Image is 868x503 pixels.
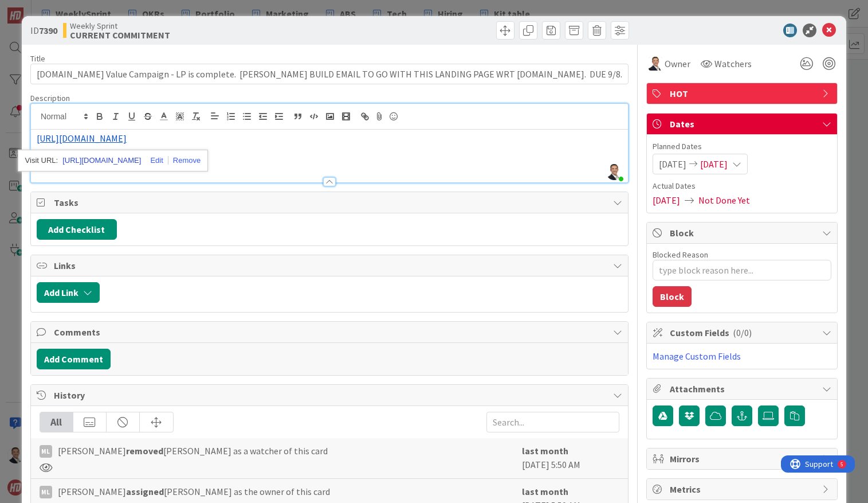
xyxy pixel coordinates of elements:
b: CURRENT COMMITMENT [70,30,170,40]
b: last month [522,486,568,497]
span: Metrics [670,482,816,496]
div: All [40,412,73,432]
span: Planned Dates [653,141,831,153]
div: ML [40,486,52,498]
input: Search... [486,412,619,432]
button: Add Link [37,282,100,303]
b: 7390 [39,25,57,36]
b: assigned [126,486,164,497]
span: Custom Fields [670,326,816,340]
span: Watchers [714,57,752,71]
a: [URL][DOMAIN_NAME] [62,153,141,168]
span: Block [670,226,816,240]
a: [URL][DOMAIN_NAME] [37,132,127,144]
img: UCWZD98YtWJuY0ewth2JkLzM7ZIabXpM.png [606,164,622,180]
span: Comments [54,325,607,339]
button: Add Comment [37,349,111,369]
span: ID [30,24,57,37]
button: Block [653,286,692,307]
p: September Value Campaign. [37,158,622,171]
b: removed [126,445,163,457]
span: Links [54,259,607,272]
span: Actual Dates [653,180,831,192]
span: HOT [670,87,816,100]
span: History [54,388,607,402]
div: ML [40,445,52,458]
span: Dates [670,117,816,131]
span: Attachments [670,382,816,396]
span: Support [24,2,52,15]
span: Description [30,93,70,103]
span: [PERSON_NAME] [PERSON_NAME] as the owner of this card [58,485,330,498]
span: [PERSON_NAME] [PERSON_NAME] as a watcher of this card [58,444,328,458]
span: Owner [665,57,690,71]
label: Title [30,53,45,64]
button: Add Checklist [37,219,117,240]
a: Manage Custom Fields [653,350,741,362]
img: SL [649,57,662,71]
input: type card name here... [30,64,629,84]
div: [DATE] 5:50 AM [522,444,619,473]
span: [DATE] [700,157,728,171]
label: Blocked Reason [653,249,708,260]
b: last month [522,445,568,457]
span: Weekly Sprint [70,21,170,30]
div: 5 [60,5,62,14]
span: ( 0/0 ) [733,327,752,338]
span: Not Done Yet [698,193,750,207]
span: [DATE] [653,193,680,207]
span: Tasks [54,196,607,209]
span: Mirrors [670,452,816,466]
span: [DATE] [659,157,686,171]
